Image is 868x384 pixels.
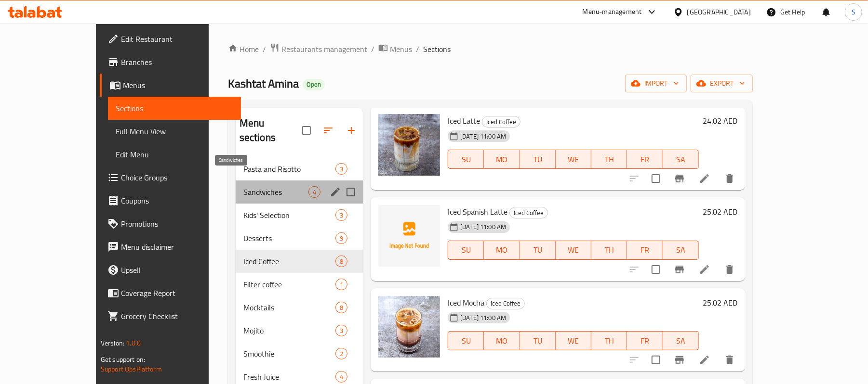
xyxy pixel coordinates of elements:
h2: Menu sections [240,116,302,145]
span: TH [595,153,623,166]
span: Upsell [121,264,233,276]
a: Edit menu item [699,354,710,366]
a: Upsell [100,258,241,282]
span: Pasta and Risotto [243,163,335,175]
span: [DATE] 11:00 AM [456,132,510,141]
span: SU [452,334,480,348]
span: WE [560,153,588,166]
span: Sandwiches [243,186,308,198]
span: Menus [390,43,412,55]
button: WE [556,150,591,169]
a: Menus [100,74,241,97]
button: SA [663,241,699,260]
span: TU [524,334,552,348]
div: items [335,348,347,359]
button: TU [520,150,556,169]
span: TU [524,153,552,166]
a: Support.OpsPlatform [101,363,162,375]
span: Menu disclaimer [121,241,233,253]
li: / [371,43,374,55]
span: Select to update [646,168,666,189]
button: SU [448,331,484,350]
button: SU [448,241,484,260]
span: WE [560,243,588,257]
div: Iced Coffee [486,298,525,309]
button: FR [627,331,663,350]
span: Iced Coffee [510,207,548,218]
span: FR [631,334,659,348]
a: Branches [100,51,241,74]
div: Iced Coffee [482,116,521,128]
div: Iced Coffee [243,256,335,267]
div: Mocktails8 [236,296,363,319]
div: items [335,209,347,221]
div: items [335,302,347,313]
span: Mocktails [243,302,335,313]
span: import [633,77,679,90]
div: [GEOGRAPHIC_DATA] [687,7,751,17]
div: items [335,325,347,336]
button: Branch-specific-item [668,167,691,190]
span: TH [595,334,623,348]
span: Edit Menu [116,149,233,160]
a: Restaurants management [270,43,367,55]
li: / [416,43,419,55]
span: Branches [121,56,233,68]
span: Fresh Juice [243,371,335,383]
a: Grocery Checklist [100,305,241,328]
div: items [335,279,347,290]
button: delete [718,167,741,190]
span: 3 [336,326,347,335]
span: Iced Coffee [482,116,520,128]
span: [DATE] 11:00 AM [456,222,510,231]
button: TH [591,331,627,350]
div: items [308,186,320,198]
button: SA [663,150,699,169]
span: 2 [336,349,347,358]
span: Iced Spanish Latte [448,205,507,219]
div: Desserts [243,232,335,244]
a: Edit menu item [699,264,710,275]
span: Sort sections [317,119,340,142]
span: WE [560,334,588,348]
button: WE [556,241,591,260]
span: Select to update [646,259,666,280]
div: Pasta and Risotto3 [236,157,363,180]
span: Iced Latte [448,114,480,128]
span: Choice Groups [121,172,233,183]
span: Select all sections [296,120,317,141]
a: Home [228,43,259,55]
span: 8 [336,257,347,266]
span: Iced Mocha [448,295,484,310]
div: items [335,371,347,383]
button: SU [448,150,484,169]
a: Choice Groups [100,166,241,189]
button: FR [627,241,663,260]
a: Edit Restaurant [100,27,241,51]
a: Coverage Report [100,282,241,305]
span: Kids' Selection [243,209,335,221]
div: Iced Coffee8 [236,250,363,273]
div: Smoothie [243,348,335,359]
a: Edit Menu [108,143,241,166]
button: MO [484,241,520,260]
span: [DATE] 11:00 AM [456,313,510,322]
span: Grocery Checklist [121,310,233,322]
button: TH [591,150,627,169]
span: SA [667,334,695,348]
span: SU [452,153,480,166]
span: TU [524,243,552,257]
button: Branch-specific-item [668,258,691,281]
div: Sandwiches4edit [236,180,363,204]
span: Promotions [121,218,233,230]
span: 1 [336,280,347,289]
span: Full Menu View [116,126,233,137]
span: Sections [116,102,233,114]
span: 3 [336,165,347,174]
button: MO [484,150,520,169]
span: FR [631,243,659,257]
img: Iced Latte [378,114,440,176]
span: Menus [123,79,233,91]
button: WE [556,331,591,350]
span: Edit Restaurant [121,33,233,45]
